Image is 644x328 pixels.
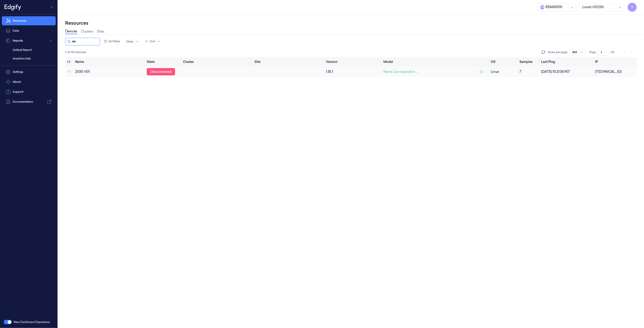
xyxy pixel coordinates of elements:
[628,3,637,12] button: V
[48,3,56,11] button: Toggle Navigation
[595,69,635,74] div: [TECHNICAL_ID]
[73,57,145,66] th: Name
[9,55,56,62] a: Analytics Hub
[2,87,56,96] a: Support
[2,16,56,25] a: Resources
[518,57,539,66] th: Samples
[326,69,380,74] div: 1.35.1
[65,29,77,34] a: Devices
[2,36,56,45] button: Reports
[539,57,593,66] th: Last Ping
[2,97,56,106] a: Documentation
[489,57,518,66] th: OS
[145,57,181,66] th: State
[102,38,122,45] button: All Filters
[65,20,637,26] div: Resources
[2,26,56,35] a: Data
[75,69,143,74] div: 2030-V01
[97,29,104,34] a: Sites
[9,46,56,54] a: Default Report
[65,50,86,54] span: 1 of 196 Devices
[548,50,567,54] p: Rows per page
[541,69,591,74] div: [DATE] 10:21:34.907
[519,69,538,74] div: 7
[383,69,418,74] span: Rema Low resolution ...
[2,67,56,76] a: Settings
[540,5,545,10] span: R e
[324,57,382,66] th: Version
[621,49,635,55] nav: pagination
[593,57,637,66] th: IP
[2,77,56,86] button: About
[491,69,516,74] p: linux
[181,57,253,66] th: Cluster
[610,50,618,54] span: of 1
[147,68,175,75] div: disconnected
[81,29,93,34] a: Clusters
[253,57,324,66] th: Site
[589,50,596,54] span: Page
[382,57,489,66] th: Model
